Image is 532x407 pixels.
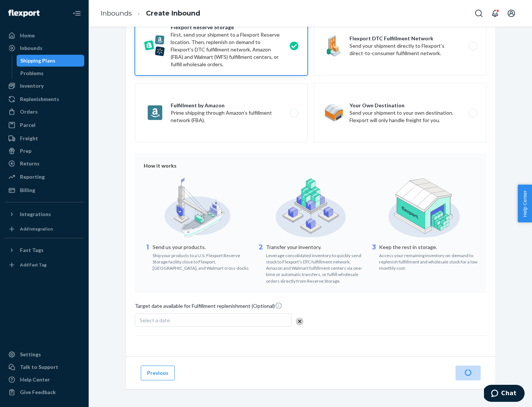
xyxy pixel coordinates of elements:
[144,162,478,169] div: How it works
[140,317,170,323] span: Select a date
[471,6,486,21] button: Open Search Box
[20,351,41,358] div: Settings
[69,6,84,21] button: Close Navigation
[20,363,58,371] div: Talk to Support
[257,243,265,284] div: 2
[153,243,251,251] p: Send us your products.
[100,9,132,17] a: Inbounds
[20,173,45,181] div: Reporting
[17,55,85,67] a: Shipping Plans
[266,251,365,284] div: Leverage consolidated inventory to quickly send stock to Flexport's DTC fulfillment network, Amaz...
[4,145,84,157] a: Prep
[20,108,38,115] div: Orders
[4,30,84,41] a: Home
[379,251,478,271] div: Access your remaining inventory on-demand to replenish fulfillment and wholesale stock for a low ...
[4,93,84,105] a: Replenishments
[4,171,84,183] a: Reporting
[4,361,84,373] button: Talk to Support
[20,95,59,103] div: Replenishments
[370,243,378,271] div: 3
[20,121,35,129] div: Parcel
[4,184,84,196] a: Billing
[4,158,84,169] a: Returns
[4,80,84,92] a: Inventory
[20,376,50,383] div: Help Center
[20,44,42,52] div: Inbounds
[146,9,200,17] a: Create Inbound
[20,82,44,90] div: Inventory
[504,6,519,21] button: Open account menu
[135,302,282,313] span: Target date available for Fulfillment replenishment (Optional)
[4,132,84,144] a: Freight
[20,388,56,396] div: Give Feedback
[266,243,365,251] p: Transfer your inventory.
[456,366,481,380] button: Next
[4,106,84,118] a: Orders
[4,119,84,131] a: Parcel
[379,243,478,251] p: Keep the rest in storage.
[20,147,31,155] div: Prep
[144,243,151,271] div: 1
[4,223,84,235] a: Add Integration
[8,10,40,17] img: Flexport logo
[20,186,35,194] div: Billing
[153,251,251,271] div: Ship your products to a U.S. Flexport Reserve Storage facility close to Flexport, [GEOGRAPHIC_DAT...
[4,208,84,220] button: Integrations
[20,246,44,254] div: Fast Tags
[20,57,55,64] div: Shipping Plans
[518,185,532,222] button: Help Center
[4,386,84,398] button: Give Feedback
[484,385,525,403] iframe: Opens a widget where you can chat to one of our agents
[20,160,40,167] div: Returns
[141,366,175,380] button: Previous
[95,3,206,24] ol: breadcrumbs
[488,6,502,21] button: Open notifications
[4,374,84,386] a: Help Center
[20,211,51,218] div: Integrations
[20,262,47,268] div: Add Fast Tag
[4,259,84,271] a: Add Fast Tag
[4,244,84,256] button: Fast Tags
[4,42,84,54] a: Inbounds
[20,135,38,142] div: Freight
[20,226,53,232] div: Add Integration
[20,32,35,39] div: Home
[17,67,85,79] a: Problems
[4,349,84,360] a: Settings
[20,70,44,77] div: Problems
